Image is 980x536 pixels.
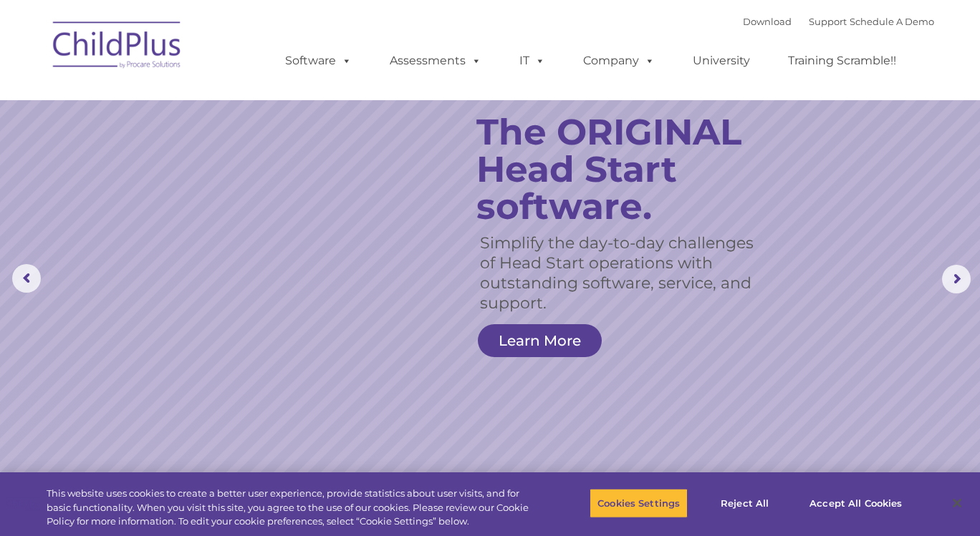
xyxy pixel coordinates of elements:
[802,488,910,518] button: Accept All Cookies
[375,47,496,75] a: Assessments
[480,233,767,313] rs-layer: Simplify the day-to-day challenges of Head Start operations with outstanding software, service, a...
[743,16,792,27] a: Download
[478,324,602,357] a: Learn More
[809,16,847,27] a: Support
[199,94,243,105] span: Last name
[46,11,189,83] img: ChildPlus by Procare Solutions
[850,16,934,27] a: Schedule A Demo
[774,47,911,75] a: Training Scramble!!
[590,488,688,518] button: Cookies Settings
[199,153,260,164] span: Phone number
[678,47,764,75] a: University
[743,16,934,27] font: |
[569,47,669,75] a: Company
[271,47,366,75] a: Software
[505,47,559,75] a: IT
[47,487,539,529] div: This website uses cookies to create a better user experience, provide statistics about user visit...
[700,488,789,518] button: Reject All
[941,487,973,519] button: Close
[476,114,782,225] rs-layer: The ORIGINAL Head Start software.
